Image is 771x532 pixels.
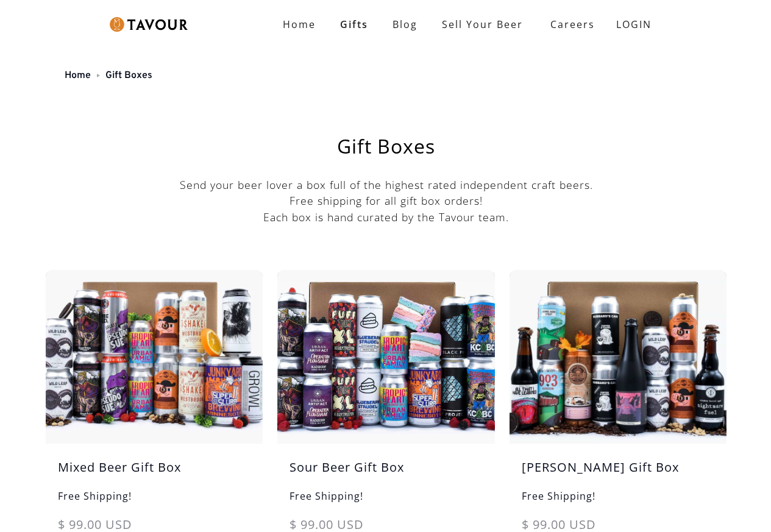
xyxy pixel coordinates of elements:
[105,69,152,82] a: Gift Boxes
[277,458,494,489] h5: Sour Beer Gift Box
[510,489,727,516] h6: Free Shipping!
[65,69,91,82] a: Home
[380,12,430,37] a: Blog
[46,177,727,225] p: Send your beer lover a box full of the highest rated independent craft beers. Free shipping for a...
[271,12,328,37] a: Home
[535,7,604,41] a: Careers
[277,489,494,516] h6: Free Shipping!
[430,12,535,37] a: Sell Your Beer
[46,489,263,516] h6: Free Shipping!
[604,12,664,37] a: LOGIN
[283,18,316,31] strong: Home
[46,458,263,489] h5: Mixed Beer Gift Box
[76,137,696,156] h1: Gift Boxes
[328,12,380,37] a: Gifts
[510,458,727,489] h5: [PERSON_NAME] Gift Box
[550,12,595,37] strong: Careers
